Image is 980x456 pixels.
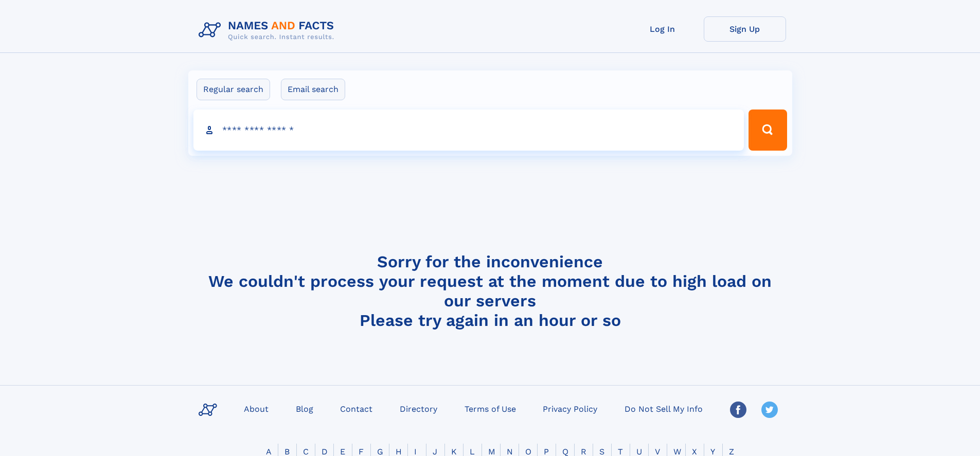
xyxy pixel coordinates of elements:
a: Contact [336,401,377,416]
button: Search Button [749,110,787,151]
label: Email search [281,79,345,100]
a: About [240,401,273,416]
h4: Sorry for the inconvenience We couldn't process your request at the moment due to high load on ou... [194,252,786,330]
input: search input [193,110,744,151]
a: Blog [292,401,317,416]
label: Regular search [197,79,270,100]
a: Log In [621,16,704,42]
a: Sign Up [704,16,786,42]
a: Directory [396,401,441,416]
a: Terms of Use [460,401,520,416]
a: Do Not Sell My Info [620,401,707,416]
img: Logo Names and Facts [194,16,343,44]
img: Twitter [761,402,778,418]
a: Privacy Policy [539,401,601,416]
img: Facebook [730,402,746,418]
